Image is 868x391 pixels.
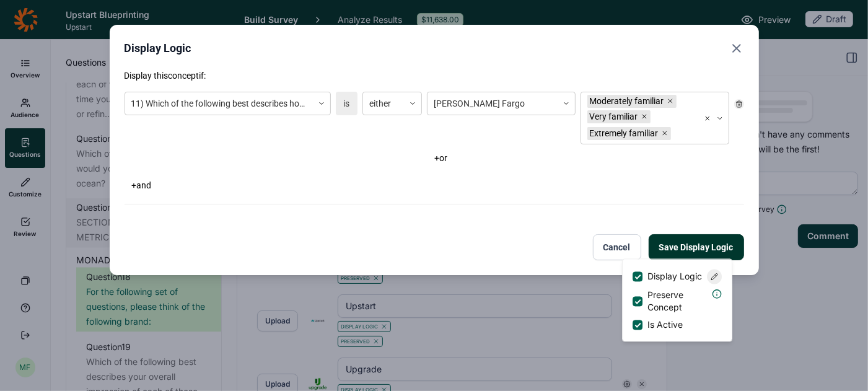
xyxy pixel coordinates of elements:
div: Remove [734,99,744,109]
div: Remove Extremely familiar [661,127,671,140]
button: +or [427,149,455,167]
h2: Display Logic [125,40,191,57]
button: Save Display Logic [649,234,744,260]
button: Close [729,40,744,57]
div: Extremely familiar [587,127,661,140]
div: Remove Very familiar [641,110,651,123]
div: is [336,92,357,115]
div: Remove Moderately familiar [667,95,677,108]
button: +and [125,177,159,194]
p: Display this concept if: [125,69,744,82]
button: Cancel [593,234,641,260]
div: Moderately familiar [587,95,667,108]
div: Very familiar [587,110,641,123]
